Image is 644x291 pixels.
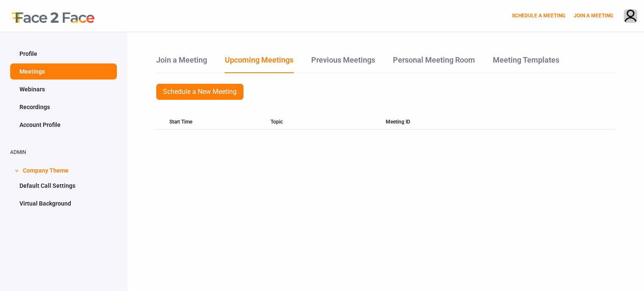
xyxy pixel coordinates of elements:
div: Meeting ID [386,115,500,130]
a: JOIN A MEETING [574,13,613,19]
a: Schedule a New Meeting [156,83,244,100]
a: SCHEDULE A MEETING [512,13,565,19]
a: Profile [10,46,117,62]
a: Recordings [10,99,117,115]
div: Start Time [156,115,271,130]
a: Meeting Templates [492,54,560,72]
span: Company Theme [23,162,69,178]
a: Join a Meeting [156,54,207,72]
img: avatar.710606db.png [624,10,637,24]
a: Webinars [10,81,117,97]
h2: ADMIN [10,150,117,155]
div: Topic [271,115,385,130]
a: Upcoming Meetings [224,54,294,73]
a: Default Call Settings [10,178,117,194]
a: Previous Meetings [311,54,376,72]
a: Personal Meeting Room [392,54,475,72]
span: > [12,169,21,172]
a: Meetings [10,63,117,80]
a: Virtual Background [10,195,117,211]
a: Account Profile [10,117,117,133]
